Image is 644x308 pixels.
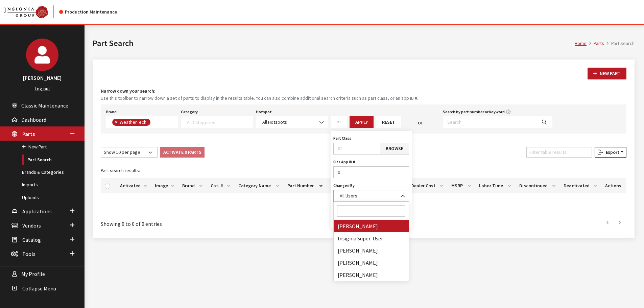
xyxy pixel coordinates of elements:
label: Search by part number or keyword [443,109,505,115]
textarea: Search [187,119,253,125]
img: Cheyenne Dorton [26,39,58,71]
a: Log out [35,86,50,92]
span: All Users [340,193,357,199]
div: More Filters [331,131,412,228]
th: Activated: activate to sort column ascending [116,178,151,193]
h1: Part Search [93,37,575,49]
label: Category [181,109,198,115]
input: 11684 [333,166,409,178]
th: Actions [601,178,626,193]
td: No data available in table [101,193,626,210]
th: Part Name: activate to sort column ascending [327,178,365,193]
th: Image: activate to sort column ascending [151,178,178,193]
th: Brand: activate to sort column ascending [178,178,207,193]
label: Hotspot [256,109,272,115]
th: Labor Time: activate to sort column ascending [475,178,515,193]
span: All Hotspots [262,119,287,125]
label: Part Class [333,135,351,141]
span: Classic Maintenance [21,102,68,109]
li: Parts [587,40,604,47]
button: Remove item [112,119,119,126]
label: Brand [106,109,117,115]
span: Catalog [22,236,41,243]
li: [PERSON_NAME] [334,257,409,269]
input: 81 [333,143,380,155]
span: My Profile [21,271,45,278]
small: Use this toolbar to narrow down a set of parts to display in the results table. You can also comb... [101,95,626,102]
button: Export [595,147,626,158]
div: or [401,118,440,126]
th: Category Name: activate to sort column ascending [234,178,283,193]
span: WeatherTech [119,119,148,125]
input: Filter table results [526,147,592,158]
textarea: Search [152,120,156,126]
li: [PERSON_NAME] [334,220,409,232]
button: New Part [588,68,626,79]
span: Parts [22,131,35,137]
span: Export [603,149,619,155]
a: Browse [380,143,409,155]
input: Search [337,205,405,217]
li: Part Search [604,40,635,47]
h3: [PERSON_NAME] [7,74,78,82]
span: Vendors [22,222,41,229]
th: Cat. #: activate to sort column ascending [207,178,234,193]
li: Insignia Super-User [334,232,409,244]
li: [PERSON_NAME] [334,269,409,281]
span: Select a Brand [106,116,178,128]
button: Search [536,116,552,128]
span: Dashboard [21,116,46,123]
span: All Hotspots [260,119,324,126]
th: Deactivated: activate to sort column ascending [559,178,601,193]
a: Home [575,40,587,46]
th: Discontinued: activate to sort column ascending [515,178,559,193]
span: All Hotspots [256,116,328,128]
th: MSRP: activate to sort column ascending [447,178,475,193]
span: × [115,119,117,125]
div: Production Maintenance [59,8,117,16]
span: Applications [22,208,52,215]
input: Search [443,116,536,128]
h4: Narrow down your search: [101,88,626,95]
a: More Filters [331,116,347,128]
span: Collapse Menu [22,285,56,292]
span: Select a Category [181,116,253,128]
label: Fits App ID # [333,159,355,165]
th: Part Number: activate to sort column descending [283,178,327,193]
span: All Users [338,192,405,199]
div: Showing 0 to 0 of 0 entries [101,215,315,228]
label: Changed By [333,183,355,189]
span: All Users [333,190,409,202]
caption: Part search results: [101,163,626,178]
span: Tools [22,251,35,257]
button: Apply [350,116,374,128]
img: Catalog Maintenance [4,6,48,18]
li: WeatherTech [112,119,150,126]
th: Dealer Cost: activate to sort column ascending [407,178,447,193]
a: Insignia Group logo [4,5,59,18]
button: Reset [376,116,401,128]
li: [PERSON_NAME] [334,244,409,257]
